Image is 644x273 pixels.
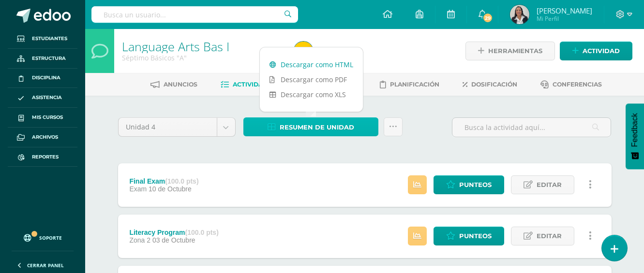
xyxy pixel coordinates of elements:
[260,57,363,72] a: Descargar como HTML
[32,133,58,141] span: Archivos
[8,147,77,167] a: Reportes
[280,118,354,136] span: Resumen de unidad
[434,175,504,194] a: Punteos
[165,177,198,185] strong: (100.0 pts)
[380,77,439,92] a: Planificación
[8,108,77,128] a: Mis cursos
[126,118,210,136] span: Unidad 4
[463,77,517,92] a: Dosificación
[537,176,562,194] span: Editar
[8,69,77,88] a: Disciplina
[32,74,60,82] span: Disciplina
[8,29,77,49] a: Estudiantes
[459,176,492,194] span: Punteos
[630,113,639,147] span: Feedback
[233,81,275,88] span: Actividades
[390,81,439,88] span: Planificación
[537,6,592,15] span: [PERSON_NAME]
[8,88,77,108] a: Asistencia
[32,55,66,62] span: Estructura
[149,185,192,193] span: 10 de Octubre
[488,42,542,60] span: Herramientas
[8,49,77,69] a: Estructura
[122,40,282,53] h1: Language Arts Bas I
[537,227,562,245] span: Editar
[152,236,195,244] span: 03 de Octubre
[537,14,592,23] span: Mi Perfil
[482,13,493,23] span: 29
[32,114,63,121] span: Mis cursos
[471,81,517,88] span: Dosificación
[39,234,62,241] span: Soporte
[129,229,218,236] div: Literacy Program
[27,262,64,269] span: Cerrar panel
[434,227,504,245] a: Punteos
[129,236,150,244] span: Zona 2
[459,227,492,245] span: Punteos
[452,118,611,137] input: Busca la actividad aquí...
[32,94,62,101] span: Asistencia
[122,53,282,62] div: Séptimo Básicos 'A'
[260,87,363,102] a: Descargar como XLS
[122,38,229,55] a: Language Arts Bas I
[12,225,74,248] a: Soporte
[510,5,529,24] img: 84bb1f6c2faff8a347cedb52224a7f32.png
[32,153,59,161] span: Reportes
[294,42,313,61] img: 4e9def19cc85b7c337b3cd984476dcf2.png
[465,42,555,60] a: Herramientas
[540,77,602,92] a: Conferencias
[185,229,219,236] strong: (100.0 pts)
[260,72,363,87] a: Descargar como PDF
[129,185,147,193] span: Exam
[129,177,198,185] div: Final Exam
[583,42,620,60] span: Actividad
[8,128,77,147] a: Archivos
[560,42,632,60] a: Actividad
[626,103,644,169] button: Feedback - Mostrar encuesta
[164,81,197,88] span: Anuncios
[91,6,298,23] input: Busca un usuario...
[150,77,197,92] a: Anuncios
[553,81,602,88] span: Conferencias
[32,35,67,43] span: Estudiantes
[243,117,378,136] a: Resumen de unidad
[221,77,275,92] a: Actividades
[119,118,235,136] a: Unidad 4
